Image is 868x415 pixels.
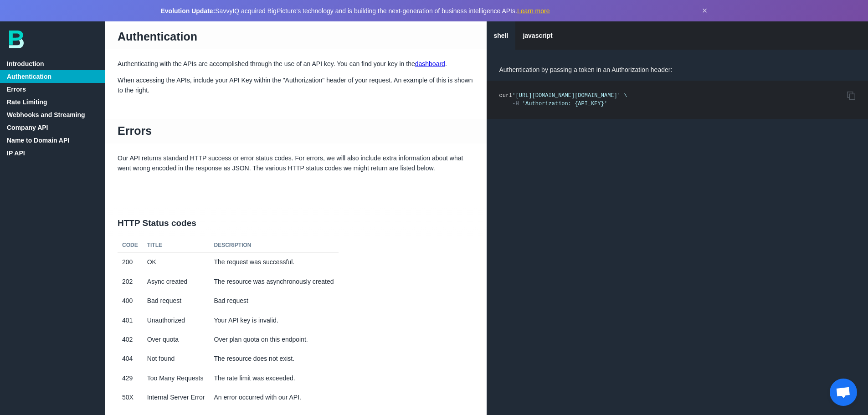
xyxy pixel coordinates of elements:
a: Learn more [517,7,550,15]
code: curl [499,92,627,107]
div: Open chat [830,379,857,406]
td: Internal Server Error [143,388,210,407]
th: Description [210,239,339,252]
td: An error occurred with our API. [210,388,339,407]
td: The request was successful. [210,252,339,272]
strong: Evolution Update: [161,7,216,15]
span: \ [624,92,627,99]
td: Over quota [143,330,210,349]
span: 'Authorization: {API_KEY}' [522,101,607,107]
td: 402 [118,330,143,349]
td: Over plan quota on this endpoint. [210,330,339,349]
td: Bad request [143,291,210,310]
span: SavvyIQ acquired BigPicture's technology and is building the next-generation of business intellig... [161,7,550,15]
a: shell [487,21,516,50]
td: The resource does not exist. [210,349,339,368]
td: 50X [118,388,143,407]
td: Bad request [210,291,339,310]
h1: Errors [105,119,487,143]
td: Async created [143,272,210,291]
td: 202 [118,272,143,291]
td: 400 [118,291,143,310]
td: 429 [118,369,143,388]
th: Code [118,239,143,252]
td: 404 [118,349,143,368]
h1: Authentication [105,25,487,49]
p: Authenticating with the APIs are accomplished through the use of an API key. You can find your ke... [105,59,487,69]
td: Too Many Requests [143,369,210,388]
h2: HTTP Status codes [105,208,487,239]
td: 401 [118,311,143,330]
td: Not found [143,349,210,368]
td: OK [143,252,210,272]
td: Your API key is invalid. [210,311,339,330]
td: Unauthorized [143,311,210,330]
td: The rate limit was exceeded. [210,369,339,388]
td: The resource was asynchronously created [210,272,339,291]
img: bp-logo-B-teal.svg [9,31,24,48]
button: Dismiss announcement [702,5,708,16]
a: javascript [515,21,560,50]
p: When accessing the APIs, include your API Key within the "Authorization" header of your request. ... [105,75,487,96]
a: dashboard [415,60,445,67]
p: Our API returns standard HTTP success or error status codes. For errors, we will also include ext... [105,153,487,174]
span: -H [512,101,519,107]
span: '[URL][DOMAIN_NAME][DOMAIN_NAME]' [512,92,621,99]
th: Title [143,239,210,252]
td: 200 [118,252,143,272]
